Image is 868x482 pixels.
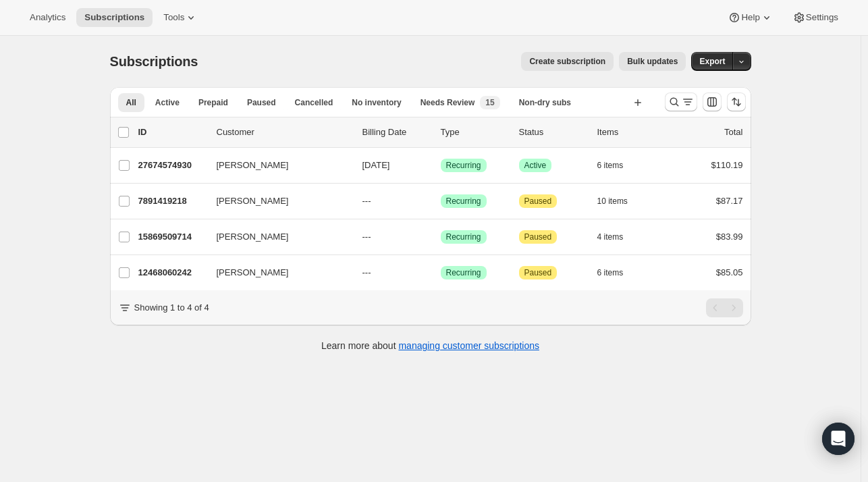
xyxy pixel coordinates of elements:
[597,156,639,175] button: 6 items
[703,92,722,111] button: Customize table column order and visibility
[741,12,759,23] span: Help
[524,160,547,171] span: Active
[138,230,206,244] p: 15869509714
[699,56,725,67] span: Export
[247,97,276,108] span: Paused
[597,267,624,278] span: 6 items
[295,97,333,108] span: Cancelled
[76,8,153,27] button: Subscriptions
[727,92,746,111] button: Sort the results
[163,12,184,23] span: Tools
[441,126,508,139] div: Type
[524,267,552,278] span: Paused
[398,340,539,351] a: managing customer subscriptions
[619,52,686,71] button: Bulk updates
[665,92,697,111] button: Search and filter results
[30,12,65,23] span: Analytics
[126,97,136,108] span: All
[529,56,605,67] span: Create subscription
[485,97,494,108] span: 15
[362,267,371,277] span: ---
[217,159,289,172] span: [PERSON_NAME]
[217,230,289,244] span: [PERSON_NAME]
[421,97,475,108] span: Needs Review
[217,266,289,279] span: [PERSON_NAME]
[362,232,371,242] span: ---
[209,226,344,248] button: [PERSON_NAME]
[138,126,743,139] div: IDCustomerBilling DateTypeStatusItemsTotal
[716,267,743,277] span: $85.05
[362,126,430,139] p: Billing Date
[138,227,743,246] div: 15869509714[PERSON_NAME]---SuccessRecurringAttentionPaused4 items$83.99
[362,160,390,170] span: [DATE]
[209,190,344,212] button: [PERSON_NAME]
[362,196,371,206] span: ---
[155,8,206,27] button: Tools
[597,126,665,139] div: Items
[446,267,481,278] span: Recurring
[806,12,838,23] span: Settings
[519,97,571,108] span: Non-dry subs
[352,97,401,108] span: No inventory
[138,266,206,279] p: 12468060242
[724,126,742,139] p: Total
[691,52,733,71] button: Export
[716,196,743,206] span: $87.17
[597,232,624,242] span: 4 items
[524,232,552,242] span: Paused
[706,298,743,317] nav: Pagination
[716,232,743,242] span: $83.99
[597,192,643,211] button: 10 items
[134,301,209,315] p: Showing 1 to 4 of 4
[597,196,628,207] span: 10 items
[711,160,743,170] span: $110.19
[822,423,855,455] div: Open Intercom Messenger
[22,8,74,27] button: Analytics
[138,194,206,208] p: 7891419218
[217,194,289,208] span: [PERSON_NAME]
[209,262,344,284] button: [PERSON_NAME]
[784,8,846,27] button: Settings
[627,56,678,67] span: Bulk updates
[446,196,481,207] span: Recurring
[138,159,206,172] p: 27674574930
[720,8,781,27] button: Help
[138,263,743,282] div: 12468060242[PERSON_NAME]---SuccessRecurringAttentionPaused6 items$85.05
[597,263,639,282] button: 6 items
[446,232,481,242] span: Recurring
[155,97,180,108] span: Active
[84,12,144,23] span: Subscriptions
[627,93,649,112] button: Create new view
[209,155,344,176] button: [PERSON_NAME]
[597,160,624,171] span: 6 items
[597,227,639,246] button: 4 items
[521,52,614,71] button: Create subscription
[217,126,352,139] p: Customer
[138,156,743,175] div: 27674574930[PERSON_NAME][DATE]SuccessRecurringSuccessActive6 items$110.19
[138,126,206,139] p: ID
[524,196,552,207] span: Paused
[110,54,198,69] span: Subscriptions
[446,160,481,171] span: Recurring
[198,97,228,108] span: Prepaid
[519,126,587,139] p: Status
[138,192,743,211] div: 7891419218[PERSON_NAME]---SuccessRecurringAttentionPaused10 items$87.17
[321,339,539,352] p: Learn more about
